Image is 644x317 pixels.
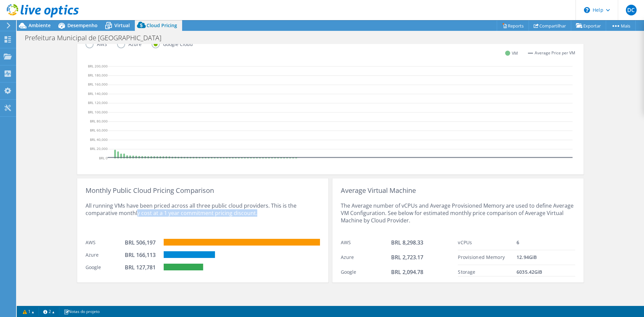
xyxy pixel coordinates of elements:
label: AWS [86,40,117,48]
div: Google [86,264,125,271]
text: BRL 60,000 [90,128,108,133]
span: BRL 2,723.17 [391,254,423,261]
span: Google [341,269,357,275]
span: Cloud Pricing [147,22,177,29]
a: Mais [606,20,636,31]
label: Google Cloud [152,40,203,48]
div: The Average number of vCPUs and Average Provisioned Memory are used to define Average VM Configur... [341,194,575,235]
text: BRL 100,000 [88,110,108,114]
text: BRL 0 [99,156,108,160]
span: Storage [458,269,475,275]
span: BRL 8,298.33 [391,239,423,246]
text: BRL 200,000 [88,64,108,68]
span: 6 [517,239,519,246]
div: BRL 127,781 [125,264,158,271]
span: 6035.42 GiB [517,269,542,275]
a: Notas do projeto [59,307,104,316]
span: Azure [341,254,354,260]
a: 1 [18,307,39,316]
span: Average Price per VM [535,49,575,57]
h1: Prefeitura Municipal de [GEOGRAPHIC_DATA] [22,34,172,42]
span: AWS [341,239,351,246]
span: DC [626,5,637,15]
div: Average Virtual Machine [341,187,575,194]
a: Reports [497,20,529,31]
div: BRL 166,113 [125,251,158,259]
span: Virtual [114,22,130,29]
span: Provisioned Memory [458,254,505,260]
text: BRL 20,000 [90,146,108,151]
div: AWS [86,239,125,246]
a: Exportar [571,20,606,31]
span: Desempenho [67,22,98,29]
a: Compartilhar [529,20,571,31]
div: Azure [86,251,125,259]
span: vCPUs [458,239,472,246]
text: BRL 80,000 [90,119,108,123]
span: VM [512,49,518,57]
span: Ambiente [29,22,51,29]
text: BRL 120,000 [88,100,108,105]
text: BRL 160,000 [88,82,108,87]
text: BRL 140,000 [88,91,108,96]
span: BRL 2,094.78 [391,268,423,276]
label: Azure [117,40,152,48]
a: 2 [39,307,59,316]
div: Monthly Public Cloud Pricing Comparison [86,187,320,194]
span: 12.94 GiB [517,254,537,260]
svg: \n [584,7,590,13]
text: BRL 40,000 [90,137,108,142]
div: All running VMs have been priced across all three public cloud providers. This is the comparative... [86,194,320,235]
div: BRL 506,197 [125,239,158,246]
text: BRL 180,000 [88,73,108,77]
